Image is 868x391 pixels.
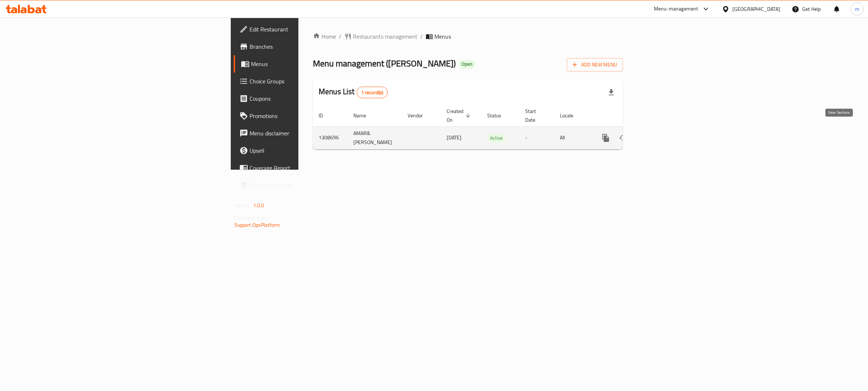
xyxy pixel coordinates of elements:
span: Start Date [525,107,545,124]
div: Export file [603,84,620,101]
a: Branches [234,38,376,55]
span: Menu management ( [PERSON_NAME] ) [313,55,456,71]
nav: breadcrumb [313,32,623,41]
span: Coverage Report [250,164,370,172]
span: Open [459,61,475,67]
span: 1.0.0 [253,201,264,210]
span: Get support on: [234,213,268,222]
a: Upsell [234,142,376,159]
a: Promotions [234,107,376,125]
button: Add New Menu [567,58,623,71]
span: Edit Restaurant [250,25,370,34]
span: Restaurants management [353,32,417,41]
span: Coupons [250,94,370,103]
span: Menus [251,60,370,68]
h2: Menus List [319,86,388,98]
span: ID [319,111,332,120]
div: Menu-management [654,5,698,13]
td: All [554,126,591,149]
span: Created On [447,107,473,124]
li: / [420,32,423,41]
span: Choice Groups [250,77,370,86]
span: m [855,5,859,13]
div: [GEOGRAPHIC_DATA] [732,5,780,13]
a: Edit Restaurant [234,21,376,38]
span: Add New Menu [573,60,617,69]
span: [DATE] [447,133,461,142]
div: Open [459,60,475,69]
a: Coupons [234,90,376,107]
th: Actions [591,105,672,127]
span: Status [487,111,511,120]
span: Version: [234,201,252,210]
span: Branches [250,42,370,51]
button: Change Status [614,129,632,147]
a: Support.OpsPlatform [234,220,280,230]
span: Menus [434,32,451,41]
a: Choice Groups [234,73,376,90]
a: Menus [234,55,376,73]
table: enhanced table [313,105,672,149]
span: Grocery Checklist [250,181,370,190]
span: Vendor [408,111,432,120]
span: Locale [560,111,583,120]
span: Active [487,134,506,142]
div: Total records count [357,87,388,98]
span: 1 record(s) [357,89,388,96]
span: Promotions [250,112,370,120]
span: Menu disclaimer [250,129,370,138]
td: - [519,126,554,149]
span: Name [353,111,375,120]
a: Coverage Report [234,159,376,177]
span: Upsell [250,146,370,155]
a: Menu disclaimer [234,125,376,142]
a: Grocery Checklist [234,177,376,194]
a: Restaurants management [344,32,417,41]
button: more [597,129,614,147]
